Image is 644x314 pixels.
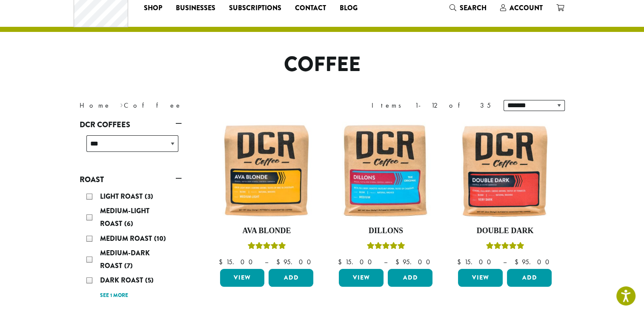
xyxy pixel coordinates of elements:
span: – [384,257,387,266]
a: Ava BlondeRated 5.00 out of 5 [218,122,316,265]
span: Contact [295,3,326,14]
div: Items 1-12 of 35 [372,100,491,111]
img: Double-Dark-12oz-300x300.jpg [456,122,554,220]
a: View [220,269,265,287]
bdi: 15.00 [218,257,256,266]
span: $ [457,257,464,266]
nav: Breadcrumb [80,100,309,111]
span: Light Roast [100,191,145,201]
span: Shop [144,3,162,14]
img: Ava-Blonde-12oz-1-300x300.jpg [218,122,315,220]
span: (6) [124,219,133,228]
span: $ [338,257,345,266]
a: Home [80,101,111,110]
a: Shop [137,1,169,15]
a: Search [443,1,493,15]
div: Rated 5.00 out of 5 [366,241,405,254]
span: Medium-Light Roast [100,206,149,228]
img: Dillons-12oz-300x300.jpg [337,122,435,220]
bdi: 15.00 [457,257,495,266]
span: › [120,97,123,111]
span: (3) [145,191,153,201]
bdi: 15.00 [338,257,375,266]
bdi: 95.00 [276,257,315,266]
a: See 1 more [100,291,128,300]
h4: Dillons [337,226,435,236]
div: Rated 4.50 out of 5 [486,241,524,254]
span: (5) [145,275,154,285]
span: (7) [124,261,133,271]
button: Add [507,269,552,287]
a: View [458,269,503,287]
span: Subscriptions [229,3,281,14]
span: – [264,257,268,266]
div: Rated 5.00 out of 5 [247,241,286,254]
span: $ [514,257,521,266]
span: (10) [154,234,166,243]
span: $ [276,257,283,266]
bdi: 95.00 [514,257,553,266]
a: DillonsRated 5.00 out of 5 [337,122,435,265]
span: Account [509,3,543,13]
h4: Ava Blonde [218,226,316,236]
span: Businesses [176,3,215,14]
span: Dark Roast [100,275,145,285]
div: Roast [80,187,182,305]
span: Medium Roast [100,234,154,243]
span: $ [395,257,402,266]
button: Add [269,269,313,287]
a: DCR Coffees [80,117,182,132]
span: Medium-Dark Roast [100,248,150,271]
span: $ [218,257,226,266]
span: – [503,257,506,266]
bdi: 95.00 [395,257,434,266]
span: Blog [340,3,358,14]
h4: Double Dark [456,226,554,236]
button: Add [388,269,432,287]
div: DCR Coffees [80,132,182,162]
span: Search [460,3,487,13]
a: Roast [80,172,182,187]
h1: Coffee [73,52,571,77]
a: Double DarkRated 4.50 out of 5 [456,122,554,265]
a: View [339,269,384,287]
